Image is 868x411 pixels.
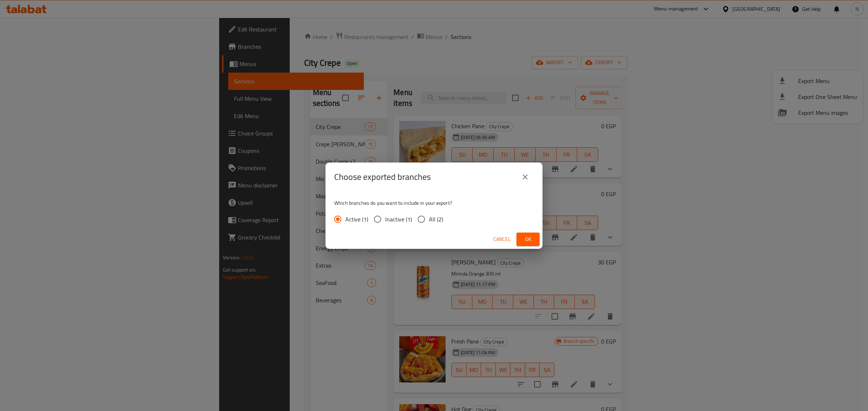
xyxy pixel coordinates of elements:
span: Ok [522,235,534,244]
button: Cancel [490,233,514,246]
h2: Choose exported branches [334,171,431,183]
button: Ok [516,233,540,246]
span: Cancel [493,235,511,244]
button: close [516,168,534,186]
p: Which branches do you want to include in your export? [334,199,534,207]
span: Inactive (1) [385,215,412,224]
span: Active (1) [345,215,368,224]
span: All (2) [429,215,443,224]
